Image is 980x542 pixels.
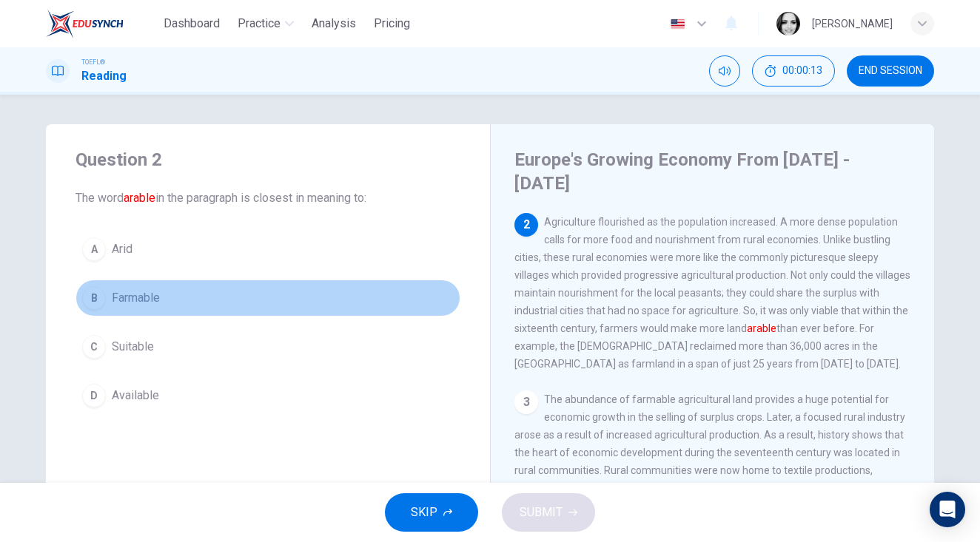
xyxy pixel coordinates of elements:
img: en [668,18,687,30]
font: arable [124,191,155,205]
span: Farmable [112,289,160,307]
img: Profile picture [776,12,800,35]
span: Practice [238,15,281,33]
button: Dashboard [158,10,226,37]
button: SKIP [385,493,478,532]
h4: Question 2 [75,148,460,172]
div: Mute [709,55,740,87]
span: Analysis [312,15,356,33]
font: arable [747,322,776,334]
span: SKIP [411,502,437,523]
div: Open Intercom Messenger [930,492,965,527]
button: Practice [232,10,300,37]
div: A [82,237,106,261]
button: CSuitable [75,328,460,365]
span: Dashboard [164,15,220,33]
button: AArid [75,231,460,268]
span: Pricing [374,15,410,33]
span: END SESSION [859,65,922,77]
div: 3 [514,390,538,414]
span: 00:00:13 [782,65,822,77]
span: TOEFL® [81,57,105,67]
button: BFarmable [75,280,460,316]
h1: Reading [81,67,127,85]
h4: Europe's Growing Economy From [DATE] - [DATE] [514,148,907,195]
div: Hide [752,55,835,87]
button: Pricing [368,10,416,37]
span: Suitable [112,338,154,356]
button: END SESSION [847,55,934,87]
div: 2 [514,213,538,237]
span: Agriculture flourished as the population increased. A more dense population calls for more food a... [514,216,910,370]
div: [PERSON_NAME] [812,15,893,33]
div: B [82,286,106,310]
span: Arid [112,240,132,258]
button: Analysis [306,10,362,37]
a: EduSynch logo [46,9,158,38]
img: EduSynch logo [46,9,124,38]
button: DAvailable [75,377,460,414]
span: Available [112,387,159,404]
button: 00:00:13 [752,55,835,87]
div: C [82,335,106,359]
span: The word in the paragraph is closest in meaning to: [75,189,460,207]
div: D [82,384,106,407]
